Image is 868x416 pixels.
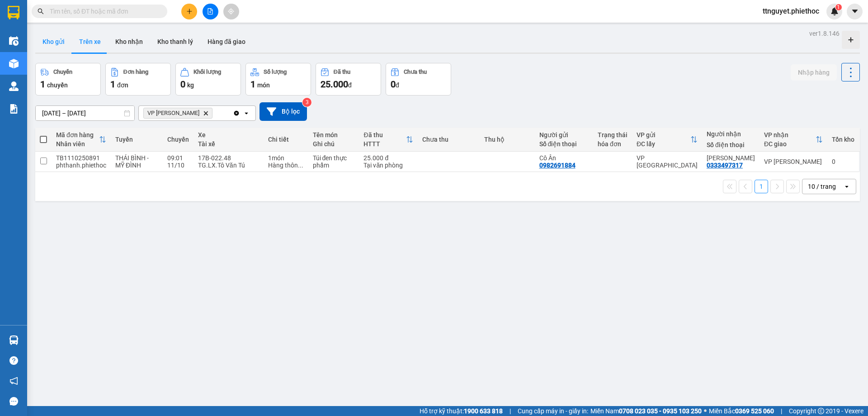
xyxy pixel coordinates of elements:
div: phthanh.phiethoc [56,162,106,169]
span: caret-down [851,7,859,15]
span: message [9,397,18,406]
button: Bộ lọc [259,102,307,121]
div: Tại văn phòng [363,162,413,169]
img: solution-icon [9,104,19,114]
div: Chi tiết [268,136,303,143]
span: ttnguyet.phiethoc [755,5,826,17]
span: plus [186,8,193,14]
button: Đơn hàng1đơn [105,63,171,96]
div: Số điện thoại [707,141,755,148]
span: copyright [818,408,824,414]
div: HTTT [363,140,406,148]
span: Cung cấp máy in - giấy in: [518,406,588,416]
span: question-circle [9,356,18,365]
div: Cô Ân [539,154,589,162]
button: Nhập hàng [791,64,837,81]
div: VP [GEOGRAPHIC_DATA] [637,154,698,169]
sup: 3 [302,98,311,107]
div: Đơn hàng [123,69,148,75]
input: Select a date range. [36,106,134,120]
span: Hỗ trợ kỹ thuật: [420,406,503,416]
button: Trên xe [72,31,108,53]
span: THÁI BÌNH - MỸ ĐÌNH [115,154,149,169]
svg: open [843,183,850,190]
div: 1 món [268,154,303,162]
div: ver 1.8.146 [809,29,840,38]
button: Kho gửi [35,31,72,53]
button: plus [181,4,197,19]
span: đơn [117,81,128,89]
span: aim [228,8,234,14]
span: Miền Nam [590,406,702,416]
div: Túi đen thực phẩm [313,154,355,169]
th: Toggle SortBy [52,128,111,152]
div: Trạng thái [598,131,627,139]
div: VP [PERSON_NAME] [764,158,823,165]
div: ĐC lấy [637,140,690,148]
span: | [509,406,511,416]
div: hóa đơn [598,140,627,148]
div: TG.LX.Tô Văn Tú [198,162,259,169]
svg: Delete [203,110,208,116]
div: 11/10 [167,162,189,169]
span: ⚪️ [704,409,707,413]
div: Số điện thoại [539,140,589,148]
img: warehouse-icon [9,36,19,46]
span: đ [348,81,352,89]
div: Chưa thu [422,136,476,143]
button: Kho nhận [108,31,150,53]
div: VP gửi [637,131,690,139]
div: 25.000 đ [363,154,413,162]
button: Chưa thu0đ [386,63,451,96]
div: Đã thu [363,131,406,139]
div: Ghi chú [313,140,355,148]
span: ... [298,162,303,169]
button: file-add [203,4,218,19]
div: Tên món [313,131,355,139]
strong: 0369 525 060 [735,407,774,415]
th: Toggle SortBy [632,128,702,152]
div: Người gửi [539,131,589,139]
span: món [257,81,270,89]
div: Thu hộ [484,136,530,143]
img: icon-new-feature [830,7,839,15]
span: chuyến [47,81,68,89]
div: Khối lượng [193,69,221,75]
span: 1 [40,79,45,90]
button: Khối lượng0kg [175,63,241,96]
span: file-add [207,8,213,14]
strong: 1900 633 818 [464,407,503,415]
div: Tạo kho hàng mới [842,31,860,49]
div: Người nhận [707,130,755,138]
input: Tìm tên, số ĐT hoặc mã đơn [50,6,156,16]
div: 0 [832,158,854,165]
span: Miền Bắc [709,406,774,416]
button: Số lượng1món [245,63,311,96]
div: Đã thu [334,69,350,75]
button: Hàng đã giao [200,31,253,53]
input: Selected VP Nguyễn Xiển. [214,109,215,118]
div: 17B-022.48 [198,154,259,162]
span: 1 [837,4,840,10]
div: Anh Phúc [707,154,755,162]
button: 1 [755,180,768,193]
div: 09:01 [167,154,189,162]
button: Đã thu25.000đ [316,63,381,96]
span: notification [9,377,18,385]
img: warehouse-icon [9,59,19,68]
span: | [781,406,782,416]
button: Chuyến1chuyến [35,63,101,96]
strong: 0708 023 035 - 0935 103 250 [619,407,702,415]
span: 25.000 [321,79,348,90]
th: Toggle SortBy [359,128,417,152]
div: Tài xế [198,140,259,148]
div: VP nhận [764,131,816,139]
img: warehouse-icon [9,81,19,91]
div: TB1110250891 [56,154,106,162]
span: search [38,8,44,14]
span: đ [396,81,399,89]
div: 10 / trang [808,182,836,191]
sup: 1 [835,4,842,10]
div: Chuyến [167,136,189,143]
div: Nhân viên [56,140,99,148]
